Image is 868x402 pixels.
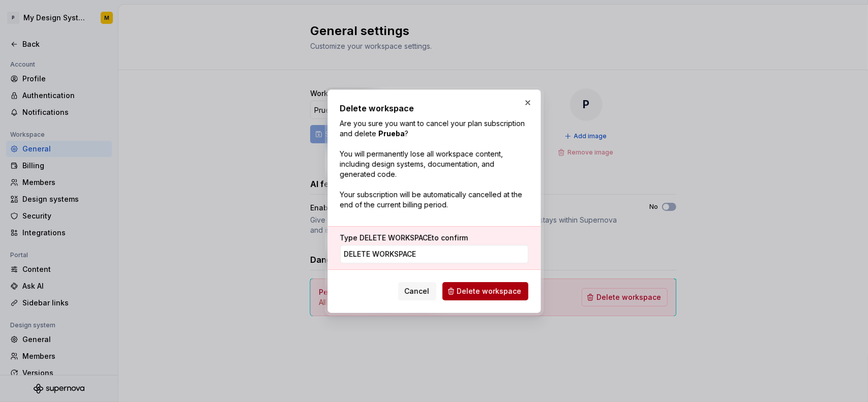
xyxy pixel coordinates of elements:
[340,102,528,114] h2: Delete workspace
[398,282,436,300] button: Cancel
[340,245,528,263] input: DELETE WORKSPACE
[442,282,528,300] button: Delete workspace
[457,286,522,296] span: Delete workspace
[360,233,432,242] span: DELETE WORKSPACE
[379,129,405,138] strong: Prueba
[405,286,430,296] span: Cancel
[340,118,528,210] p: Are you sure you want to cancel your plan subscription and delete ? You will permanently lose all...
[340,233,468,243] label: Type to confirm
